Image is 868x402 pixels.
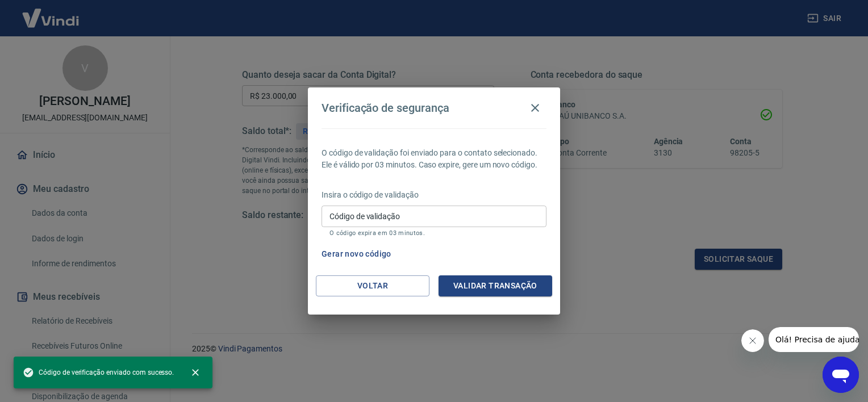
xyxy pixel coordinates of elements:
button: Validar transação [439,275,552,296]
h4: Verificação de segurança [322,101,449,115]
p: O código expira em 03 minutos. [329,229,539,237]
button: close [183,360,208,385]
button: Gerar novo código [317,244,396,265]
p: Insira o código de validação [322,189,546,201]
p: O código de validação foi enviado para o contato selecionado. Ele é válido por 03 minutos. Caso e... [322,147,546,171]
button: Voltar [316,275,429,296]
span: Olá! Precisa de ajuda? [7,8,95,17]
iframe: Botão para abrir a janela de mensagens [823,357,859,393]
iframe: Mensagem da empresa [769,327,859,352]
span: Código de verificação enviado com sucesso. [23,367,174,378]
iframe: Fechar mensagem [741,329,764,352]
